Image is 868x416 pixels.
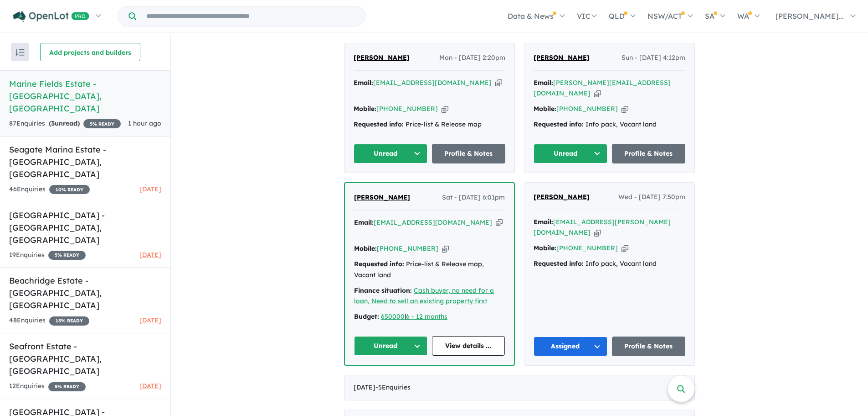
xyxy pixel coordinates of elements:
[442,192,505,203] span: Sat - [DATE] 6:01pm
[375,383,411,391] span: - 5 Enquir ies
[48,382,86,391] span: 5 % READY
[139,382,161,390] span: [DATE]
[139,251,161,259] span: [DATE]
[49,119,80,127] strong: ( unread)
[534,144,607,163] button: Unread
[354,193,410,201] span: [PERSON_NAME]
[9,118,121,129] div: 87 Enquir ies
[354,105,376,113] strong: Mobile:
[439,53,505,63] span: Mon - [DATE] 2:20pm
[534,79,553,87] strong: Email:
[128,119,161,127] span: 1 hour ago
[534,258,685,269] div: Info pack, Vacant land
[49,316,89,326] span: 15 % READY
[354,79,373,87] strong: Email:
[534,105,556,113] strong: Mobile:
[621,104,628,114] button: Copy
[534,218,671,237] a: [EMAIL_ADDRESS][PERSON_NAME][DOMAIN_NAME]
[354,286,494,305] a: Cash buyer, no need for a loan, Need to sell an existing property first
[13,11,89,22] img: Openlot PRO Logo White
[432,336,505,356] a: View details ...
[139,185,161,193] span: [DATE]
[9,274,161,311] h5: Beachridge Estate - [GEOGRAPHIC_DATA] , [GEOGRAPHIC_DATA]
[9,209,161,246] h5: [GEOGRAPHIC_DATA] - [GEOGRAPHIC_DATA] , [GEOGRAPHIC_DATA]
[534,120,584,128] strong: Requested info:
[354,120,404,128] strong: Requested info:
[376,105,438,113] a: [PHONE_NUMBER]
[51,119,55,127] span: 3
[534,53,590,63] a: [PERSON_NAME]
[496,218,503,227] button: Copy
[621,53,685,63] span: Sun - [DATE] 4:12pm
[556,105,618,113] a: [PHONE_NUMBER]
[9,143,161,180] h5: Seagate Marina Estate - [GEOGRAPHIC_DATA] , [GEOGRAPHIC_DATA]
[612,337,686,356] a: Profile & Notes
[9,78,161,115] h5: Marine Fields Estate - [GEOGRAPHIC_DATA] , [GEOGRAPHIC_DATA]
[354,53,410,62] span: [PERSON_NAME]
[534,193,590,201] span: [PERSON_NAME]
[354,218,374,226] strong: Email:
[618,192,685,203] span: Wed - [DATE] 7:50pm
[534,244,556,252] strong: Mobile:
[432,144,506,163] a: Profile & Notes
[534,192,590,203] a: [PERSON_NAME]
[9,250,86,261] div: 19 Enquir ies
[354,53,410,63] a: [PERSON_NAME]
[442,104,448,114] button: Copy
[354,311,505,322] div: |
[40,43,140,61] button: Add projects and builders
[354,144,427,163] button: Unread
[594,228,601,237] button: Copy
[534,119,685,130] div: Info pack, Vacant land
[9,381,86,392] div: 12 Enquir ies
[373,79,492,87] a: [EMAIL_ADDRESS][DOMAIN_NAME]
[534,218,553,226] strong: Email:
[344,375,695,400] div: [DATE]
[377,244,438,253] a: [PHONE_NUMBER]
[48,251,86,260] span: 5 % READY
[354,192,410,203] a: [PERSON_NAME]
[594,89,601,98] button: Copy
[534,259,584,268] strong: Requested info:
[374,218,492,226] a: [EMAIL_ADDRESS][DOMAIN_NAME]
[381,312,405,321] a: 650000
[495,78,502,88] button: Copy
[354,259,505,281] div: Price-list & Release map, Vacant land
[621,243,628,253] button: Copy
[442,244,449,253] button: Copy
[9,315,89,326] div: 48 Enquir ies
[534,337,607,356] button: Assigned
[9,184,90,195] div: 46 Enquir ies
[354,312,379,321] strong: Budget:
[354,260,404,268] strong: Requested info:
[138,6,363,26] input: Try estate name, suburb, builder or developer
[49,185,90,194] span: 10 % READY
[9,340,161,377] h5: Seafront Estate - [GEOGRAPHIC_DATA] , [GEOGRAPHIC_DATA]
[354,336,427,356] button: Unread
[612,144,686,163] a: Profile & Notes
[354,119,505,130] div: Price-list & Release map
[534,53,590,62] span: [PERSON_NAME]
[406,312,447,321] a: 6 - 12 months
[15,49,25,56] img: sort.svg
[83,119,121,128] span: 5 % READY
[556,244,618,252] a: [PHONE_NUMBER]
[354,286,412,295] strong: Finance situation:
[139,316,161,324] span: [DATE]
[776,11,844,21] span: [PERSON_NAME]...
[354,244,377,253] strong: Mobile:
[534,79,671,98] a: [PERSON_NAME][EMAIL_ADDRESS][DOMAIN_NAME]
